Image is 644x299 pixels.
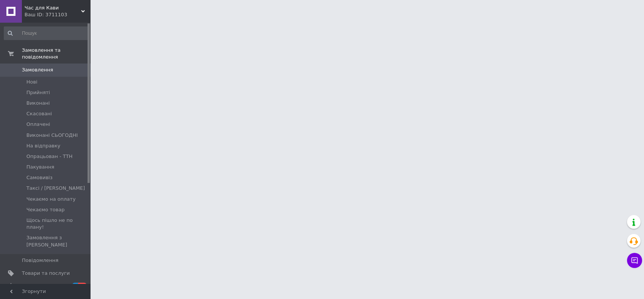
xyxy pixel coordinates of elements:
div: Ваш ID: 3711103 [25,11,91,18]
span: Скасовані [26,110,52,117]
span: Таксі / [PERSON_NAME] [26,185,85,192]
span: Самовивіз [26,174,52,181]
span: [DEMOGRAPHIC_DATA] [22,283,78,290]
span: 4 [72,283,78,289]
span: 82 [78,283,87,289]
span: Щось пішло не по плану! [26,217,88,231]
span: Нові [26,79,37,85]
span: Пакування [26,164,54,170]
span: На відправку [26,143,60,149]
span: Товари та послуги [22,270,70,277]
button: Чат з покупцем [627,253,642,268]
span: Опрацьован - ТТН [26,153,72,160]
span: Замовлення та повідомлення [22,47,91,60]
span: Чекаємо на оплату [26,196,75,203]
span: Замовлення [22,67,53,73]
input: Пошук [4,26,89,40]
span: Час для Кави [25,5,81,11]
span: Оплачені [26,121,50,128]
span: Прийняті [26,89,50,96]
span: Повідомлення [22,257,58,264]
span: Виконані СЬОГОДНІ [26,132,78,139]
span: Чекаємо товар [26,206,65,213]
span: Виконані [26,100,50,107]
span: Замовлення з [PERSON_NAME] [26,234,88,248]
